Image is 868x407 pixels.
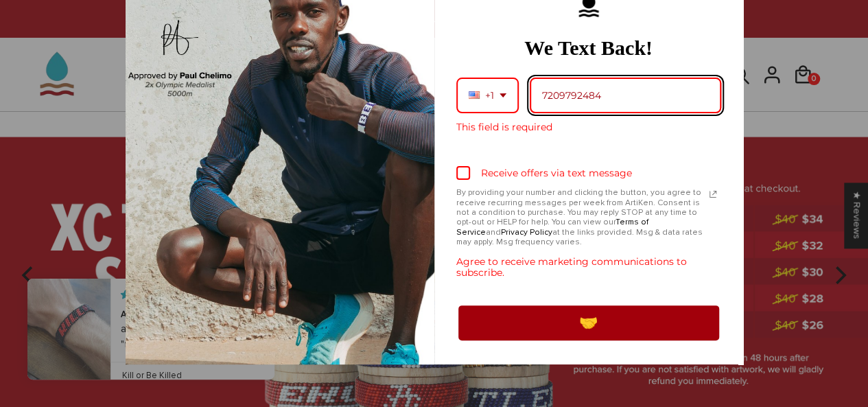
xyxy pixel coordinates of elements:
a: Read our Privacy Policy [705,186,721,202]
div: Phone number prefix [456,78,519,114]
div: Receive offers via text message [481,167,632,179]
button: 🤝 [456,303,721,342]
span: +1 [485,90,494,102]
svg: link icon [705,186,721,202]
input: Phone number field [530,78,721,114]
p: By providing your number and clicking the button, you agree to receive recurring messages per wee... [456,188,705,247]
div: This field is required [456,113,721,141]
svg: dropdown arrow [500,93,506,97]
div: Agree to receive marketing communications to subscribe. [456,248,721,288]
a: Privacy Policy [501,227,552,237]
strong: We Text Back! [524,36,653,59]
a: Terms of Service [456,217,648,237]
